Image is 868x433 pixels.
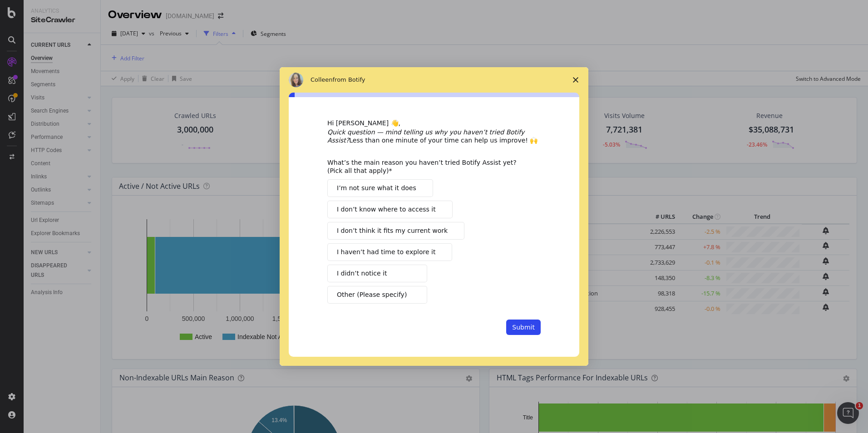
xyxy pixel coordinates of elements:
img: Profile image for Colleen [289,73,303,87]
button: I don’t think it fits my current work [327,222,464,240]
div: Hi [PERSON_NAME] 👋, [327,119,541,128]
span: Colleen [311,76,333,83]
button: I don’t know where to access it [327,201,453,218]
span: I don’t know where to access it [337,205,436,214]
div: Less than one minute of your time can help us improve! 🙌 [327,128,541,144]
button: I haven’t had time to explore it [327,243,452,261]
span: from Botify [333,76,365,83]
button: Submit [506,320,541,335]
span: Other (Please specify) [337,290,407,300]
span: I haven’t had time to explore it [337,247,435,257]
button: Other (Please specify) [327,286,427,304]
i: Quick question — mind telling us why you haven’t tried Botify Assist? [327,128,524,144]
span: I don’t think it fits my current work [337,226,448,236]
span: Close survey [563,67,588,93]
div: What’s the main reason you haven’t tried Botify Assist yet? (Pick all that apply) [327,158,527,175]
button: I didn’t notice it [327,265,427,282]
span: I’m not sure what it does [337,183,416,193]
span: I didn’t notice it [337,269,387,278]
button: I’m not sure what it does [327,179,433,197]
